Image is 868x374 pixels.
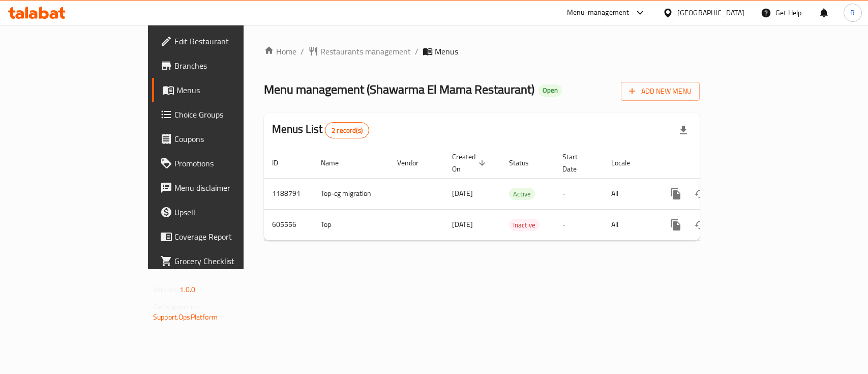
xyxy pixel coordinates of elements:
a: Grocery Checklist [152,249,293,273]
span: Start Date [562,151,591,175]
th: Actions [655,148,769,179]
span: Coupons [174,133,285,145]
a: Edit Restaurant [152,29,293,53]
button: Add New Menu [621,82,700,101]
span: [DATE] [452,218,473,231]
button: Change Status [688,213,712,237]
button: Change Status [688,182,712,206]
div: Active [509,188,535,200]
a: Upsell [152,200,293,224]
td: All [603,178,655,209]
span: ID [272,157,291,169]
span: 1.0.0 [179,283,195,296]
div: [GEOGRAPHIC_DATA] [677,7,744,18]
span: Choice Groups [174,108,285,121]
span: Menus [435,45,458,57]
nav: breadcrumb [264,45,700,57]
span: R [850,7,855,18]
td: All [603,209,655,240]
span: Menu disclaimer [174,182,285,194]
h2: Menus List [272,122,369,138]
span: Version: [153,283,178,296]
span: Menu management ( Shawarma El Mama Restaurant ) [264,78,534,101]
span: Menus [176,84,285,96]
span: Edit Restaurant [174,35,285,47]
td: Top [313,209,389,240]
span: Open [538,86,562,95]
li: / [415,45,418,57]
a: Promotions [152,151,293,176]
a: Menu disclaimer [152,176,293,200]
span: Upsell [174,206,285,218]
table: enhanced table [264,148,769,241]
div: Total records count [325,122,369,138]
td: Top-cg migration [313,178,389,209]
span: Active [509,188,535,200]
span: 2 record(s) [325,126,369,135]
span: Inactive [509,219,540,231]
span: Add New Menu [629,85,692,98]
a: Menus [152,78,293,102]
a: Branches [152,53,293,78]
a: Support.OpsPlatform [153,310,218,324]
a: Choice Groups [152,102,293,127]
div: Open [538,84,562,97]
a: Restaurants management [308,45,411,57]
button: more [664,182,688,206]
td: - [554,209,603,240]
span: Get support on: [153,300,200,313]
span: Grocery Checklist [174,255,285,267]
button: more [664,213,688,237]
span: Vendor [397,157,432,169]
a: Coverage Report [152,224,293,249]
a: Coupons [152,127,293,151]
span: [DATE] [452,187,473,200]
div: Inactive [509,219,540,231]
span: Branches [174,60,285,72]
div: Menu-management [567,7,630,19]
td: - [554,178,603,209]
span: Name [321,157,352,169]
li: / [301,45,304,57]
span: Created On [452,151,489,175]
span: Promotions [174,157,285,169]
div: Export file [671,118,696,142]
span: Restaurants management [320,45,411,57]
span: Coverage Report [174,231,285,243]
span: Locale [611,157,643,169]
span: Status [509,157,542,169]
